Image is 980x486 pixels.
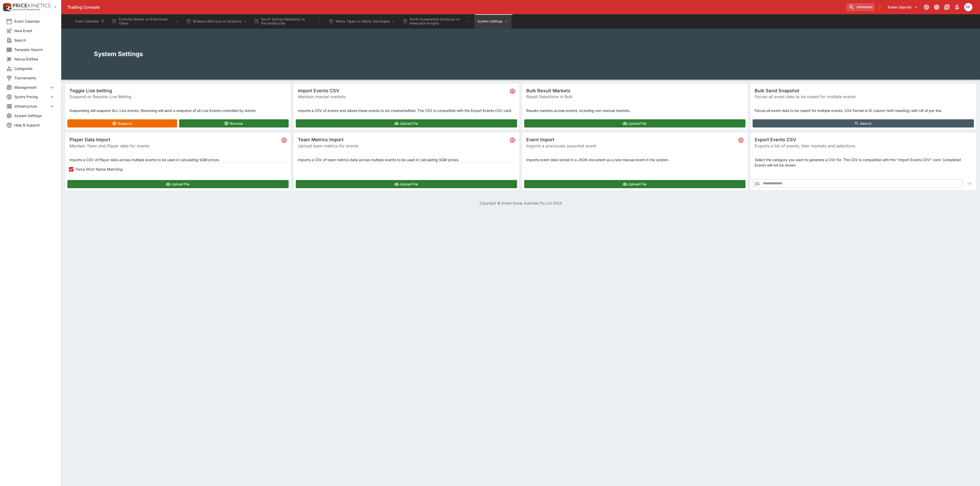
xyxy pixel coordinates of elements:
button: Upload File [296,180,517,188]
button: Upload File [67,180,289,188]
button: Event Calendar [72,14,108,29]
button: Toggle light/dark mode [932,3,941,12]
span: Bulk Send Snapshot [755,88,972,94]
span: Bulk Result Markets [526,88,743,94]
p: Copyright © Entain Group Australia Pty Ltd 2025 [61,200,980,206]
span: Event Calendar [14,19,55,24]
span: Maintain manual markets [298,94,508,100]
p: Imports event data stored in a JSON document as a new manual event in the system. [526,157,743,162]
img: PriceKinetics [13,4,51,7]
span: Imports a previously exported event [526,143,736,149]
p: Imports a CSV of events and allows these events to be created/edited. The CSV is compatible with ... [298,108,515,113]
button: Wests Tigers vs Manly Sea Eagles [326,14,399,29]
span: Infrastructure [14,104,49,109]
span: Suspend or Resume Live Betting [69,94,287,100]
div: Trading Console [67,5,844,10]
button: Select Tenant [885,3,921,11]
button: No Bookmarks [876,3,884,11]
p: Select the category you want to generate a CSV for. The CSV is compatible with the "Import Events... [755,157,972,168]
p: Suspending will suspend ALL Live events, Resuming will send a snapshot of all Live Events control... [69,108,287,113]
button: Connected to PK [922,3,931,12]
span: Import Events CSV [298,88,508,94]
span: Export Events CSV [755,137,972,143]
span: Management [14,85,49,90]
span: Search [14,37,55,43]
p: Imports a CSV of Player data across multiple events to be used in calculating SGM prices. [69,157,287,162]
button: Resume [179,119,289,127]
span: System Settings [14,113,55,118]
div: Peter Fairgrieve [964,3,972,11]
p: Results markets across events, including non-manual markets. [526,108,743,113]
button: South Sydney Rabbitohs vs Parramatta Eels [251,14,325,29]
img: Sportsbook Management [13,8,40,11]
p: Imports a CSV of team metrics data across multiple events to be used in calculating SGM prices. [298,157,515,162]
button: Upload File [296,119,517,127]
span: Nexus Entities [14,56,55,62]
button: Suspend [67,119,177,127]
button: System Settings [474,14,511,29]
span: Force Strict Name Matching [76,167,123,172]
span: Upload team metrics for events [298,143,508,149]
span: Toggle Live betting [69,88,287,94]
input: search [847,3,875,11]
h2: System Settings [94,50,947,58]
span: Tournaments [14,75,55,81]
span: Sports Pricing [14,94,49,99]
button: Peter Fairgrieve [963,2,974,13]
button: Documentation [942,3,951,12]
span: Player Data Import [69,137,279,143]
span: New Event [14,28,55,33]
span: Categories [14,66,55,71]
span: Exports a list of events, their markets and selections [755,143,972,149]
span: Result Selections in Bulk [526,94,743,100]
button: Brisbane Broncos vs Dolphins [183,14,250,29]
p: Forces all event data to be resent for multiple events. CSV format is ID column (with heading) wi... [755,108,972,113]
span: Team Metrics Import [298,137,508,143]
button: Search [753,119,974,127]
button: Upload File [524,119,745,127]
span: Forces all event data to be resent for multiple events [755,94,972,100]
span: Maintain Team and Player data for events [69,143,279,149]
button: Upload File [524,180,745,188]
span: Help & Support [14,122,55,128]
span: Event Import [526,137,736,143]
span: Template Search [14,47,55,52]
button: Notifications [952,3,962,12]
button: Cronulla Sharks vs Gold Coast Titans [109,14,182,29]
img: PriceKinetics Logo [2,2,12,12]
button: North Queensland Cowboys vs Newcastle Knights [400,14,473,29]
